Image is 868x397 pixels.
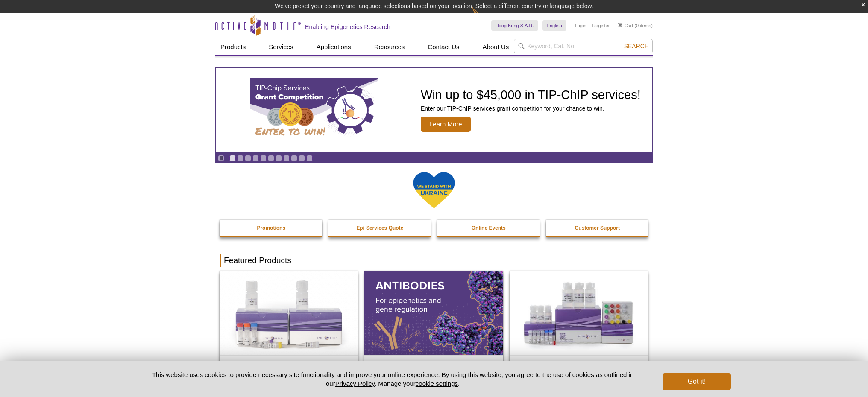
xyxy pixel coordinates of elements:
a: Go to slide 10 [299,155,305,161]
a: Applications [311,39,356,55]
a: Go to slide 3 [245,155,251,161]
a: Epi-Services Quote [328,220,432,236]
p: Enter our TIP-ChIP services grant competition for your chance to win. [421,105,641,112]
img: TIP-ChIP Services Grant Competition [250,78,378,142]
a: Go to slide 6 [268,155,274,161]
h2: CUT&Tag-IT Express Assay Kit [514,358,644,371]
sup: ® [342,359,347,367]
a: TIP-ChIP Services Grant Competition Win up to $45,000 in TIP-ChIP services! Enter our TIP-ChIP se... [216,68,652,152]
strong: Promotions [257,225,285,231]
a: Go to slide 8 [283,155,290,161]
article: TIP-ChIP Services Grant Competition [216,68,652,152]
strong: Customer Support [575,225,620,231]
strong: Epi-Services Quote [356,225,403,231]
a: Privacy Policy [335,380,375,387]
button: Search [622,42,651,50]
a: Resources [369,39,410,55]
span: Learn More [421,117,471,132]
a: Go to slide 1 [229,155,236,161]
li: | [589,20,590,31]
h2: Enabling Epigenetics Research [305,23,390,31]
button: cookie settings [416,380,458,387]
h2: Win up to $45,000 in TIP-ChIP services! [421,88,641,101]
input: Keyword, Cat. No. [514,39,653,53]
a: Hong Kong S.A.R. [491,20,538,31]
li: (0 items) [618,20,653,31]
a: Go to slide 5 [260,155,267,161]
img: DNA Library Prep Kit for Illumina [220,271,358,355]
button: Got it! [663,373,731,390]
a: Go to slide 9 [291,155,297,161]
strong: Online Events [472,225,506,231]
h2: DNA Library Prep Kit for Illumina [224,358,354,371]
span: Search [624,43,649,50]
a: Online Events [437,220,540,236]
img: We Stand With Ukraine [413,171,455,209]
a: Products [215,39,251,55]
a: Promotions [220,220,323,236]
a: English [542,20,566,31]
a: About Us [478,39,514,55]
a: Go to slide 2 [237,155,243,161]
a: Register [592,23,610,29]
h2: Featured Products [220,254,648,267]
a: Login [575,23,586,29]
a: Go to slide 11 [306,155,313,161]
a: Contact Us [422,39,464,55]
a: Toggle autoplay [218,155,224,161]
img: CUT&Tag-IT® Express Assay Kit [510,271,648,355]
p: This website uses cookies to provide necessary site functionality and improve your online experie... [137,370,648,388]
a: Services [264,39,299,55]
h2: Antibodies [369,358,499,371]
sup: ® [559,359,564,367]
img: Change Here [472,6,495,26]
img: All Antibodies [364,271,503,355]
a: Customer Support [546,220,649,236]
a: Go to slide 4 [252,155,259,161]
a: Cart [618,23,633,29]
a: Go to slide 7 [276,155,282,161]
img: Your Cart [618,23,622,27]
